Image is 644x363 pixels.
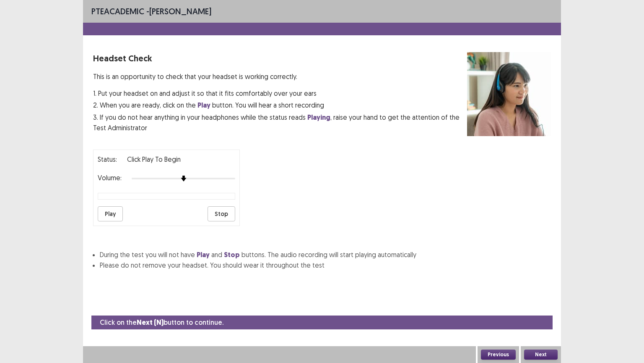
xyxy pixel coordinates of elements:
[181,176,187,181] img: arrow-thumb
[93,52,467,65] p: Headset Check
[91,6,144,16] span: PTE academic
[93,112,467,133] p: 3. If you do not hear anything in your headphones while the status reads , raise your hand to get...
[127,154,181,164] p: Click Play to Begin
[91,5,211,18] p: - [PERSON_NAME]
[98,206,123,221] button: Play
[100,260,551,270] li: Please do not remove your headset. You should wear it throughout the test
[524,350,558,360] button: Next
[98,173,122,183] p: Volume:
[93,71,467,82] p: This is an opportunity to check that your headset is working correctly.
[93,88,467,98] p: 1. Put your headset on and adjust it so that it fits comfortably over your ears
[100,317,223,328] p: Click on the button to continue.
[197,101,210,110] strong: Play
[467,52,551,136] img: headset test
[224,250,240,259] strong: Stop
[197,250,210,259] strong: Play
[481,350,516,360] button: Previous
[98,154,117,164] p: Status:
[100,250,551,260] li: During the test you will not have and buttons. The audio recording will start playing automatically
[93,100,467,110] p: 2. When you are ready, click on the button. You will hear a short recording
[307,113,330,122] strong: Playing
[137,318,164,327] strong: Next (N)
[208,206,235,221] button: Stop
